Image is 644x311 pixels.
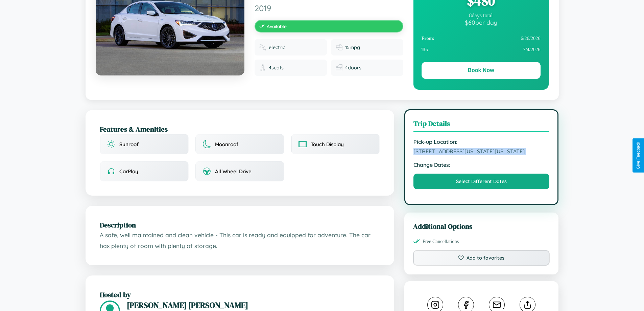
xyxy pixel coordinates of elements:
div: 7 / 4 / 2026 [422,44,541,55]
span: All Wheel Drive [215,168,252,175]
span: electric [269,44,285,50]
h2: Hosted by [100,290,380,299]
span: Moonroof [215,141,238,148]
div: Give Feedback [636,142,641,169]
h2: Features & Amenities [100,124,380,134]
img: Fuel type [259,44,266,51]
h3: Trip Details [413,118,550,132]
span: 4 doors [345,65,361,71]
span: 4 seats [269,65,284,71]
div: 8 days total [422,13,541,19]
img: Doors [336,64,342,71]
button: Add to favorites [413,250,550,266]
div: $ 60 per day [422,19,541,26]
span: Touch Display [311,141,344,148]
p: A safe, well maintained and clean vehicle - This car is ready and equipped for adventure. The car... [100,230,380,251]
h2: Description [100,220,380,230]
strong: Pick-up Location: [413,138,550,145]
span: Available [267,23,287,29]
span: CarPlay [119,168,138,175]
strong: Change Dates: [413,161,550,168]
div: 6 / 26 / 2026 [422,33,541,44]
span: 15 mpg [345,44,360,50]
h3: Additional Options [413,221,550,231]
img: Fuel efficiency [336,44,342,51]
img: Seats [259,64,266,71]
button: Select Different Dates [413,174,550,189]
span: [STREET_ADDRESS][US_STATE][US_STATE] [413,148,550,155]
h3: [PERSON_NAME] [PERSON_NAME] [127,299,380,311]
strong: From: [422,36,435,41]
button: Book Now [422,62,541,79]
span: Sunroof [119,141,139,148]
span: Free Cancellations [423,239,459,244]
strong: To: [422,47,428,52]
span: 2019 [255,3,403,13]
